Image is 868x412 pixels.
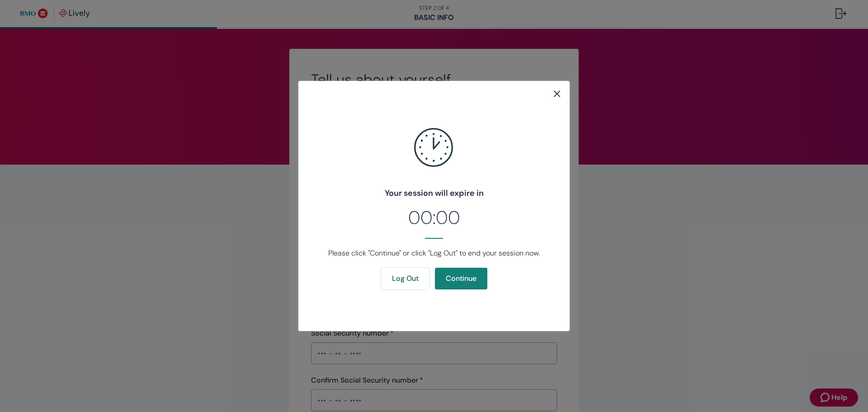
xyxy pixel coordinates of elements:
button: Continue [435,268,487,289]
svg: clock icon [398,112,470,184]
button: close button [552,88,562,99]
h4: Your session will expire in [314,187,554,199]
p: Please click "Continue" or click "Log Out" to end your session now. [323,248,545,259]
svg: close [552,88,562,99]
button: Log Out [381,268,429,289]
h2: 00:00 [314,204,554,231]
